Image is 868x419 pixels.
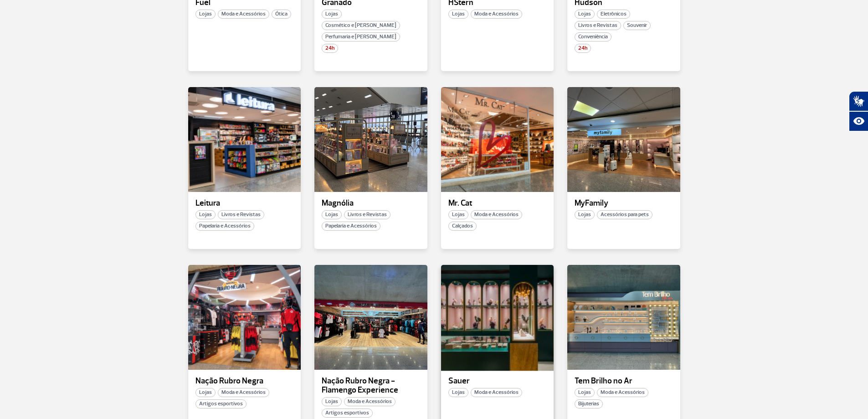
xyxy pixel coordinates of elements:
span: Eletrônicos [597,10,630,19]
span: Papelaria e Acessórios [322,222,380,231]
span: Calçados [448,222,477,231]
span: Artigos esportivos [322,409,373,418]
p: Nação Rubro Negra [195,377,294,386]
span: Livros e Revistas [344,210,390,219]
span: Lojas [322,10,342,19]
p: MyFamily [575,199,673,208]
span: Ótica [272,10,291,19]
span: Papelaria e Acessórios [195,222,254,231]
span: Souvenir [623,21,651,30]
span: Livros e Revistas [575,21,621,30]
button: Abrir recursos assistivos. [849,111,868,131]
span: Lojas [448,210,468,219]
p: Leitura [195,199,294,208]
span: Artigos esportivos [195,399,247,409]
span: Lojas [575,210,595,219]
span: Conveniência [575,32,611,41]
p: Tem Brilho no Ar [575,377,673,386]
span: Lojas [195,10,216,19]
p: Nação Rubro Negra - Flamengo Experience [322,377,420,395]
span: Lojas [448,388,468,397]
span: Lojas [575,388,595,397]
span: Moda e Acessórios [218,388,269,397]
span: Perfumaria e [PERSON_NAME] [322,32,400,41]
span: Acessórios para pets [597,210,652,219]
span: Lojas [195,210,216,219]
span: 24h [575,44,591,53]
span: Moda e Acessórios [471,388,522,397]
span: Moda e Acessórios [471,210,522,219]
span: Moda e Acessórios [471,10,522,19]
p: Mr. Cat [448,199,547,208]
span: Lojas [195,388,216,397]
span: Moda e Acessórios [344,397,395,406]
span: Lojas [322,210,342,219]
span: Lojas [322,397,342,406]
p: Magnólia [322,199,420,208]
span: 24h [322,44,338,53]
span: Lojas [448,10,468,19]
span: Moda e Acessórios [218,10,269,19]
p: Sauer [448,377,547,386]
button: Abrir tradutor de língua de sinais. [849,91,868,111]
span: Moda e Acessórios [597,388,648,397]
span: Lojas [575,10,595,19]
span: Cosmético e [PERSON_NAME] [322,21,400,30]
span: Livros e Revistas [218,210,264,219]
span: Bijuterias [575,399,603,409]
div: Plugin de acessibilidade da Hand Talk. [849,91,868,131]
